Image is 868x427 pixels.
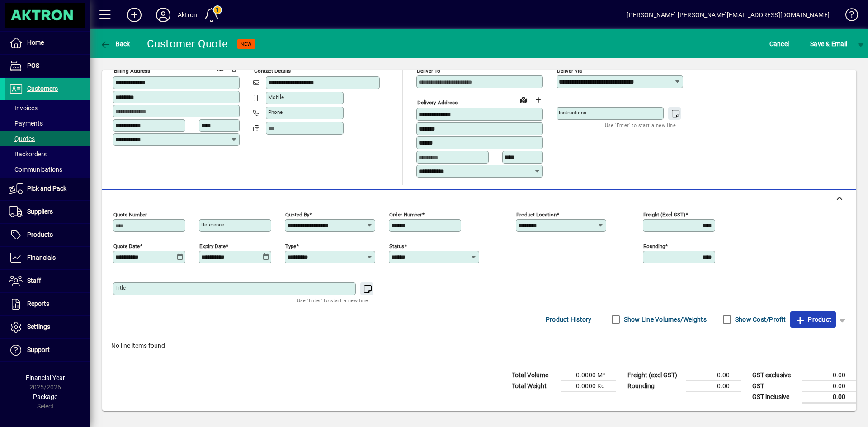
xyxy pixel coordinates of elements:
span: NEW [241,41,252,47]
span: Back [100,40,130,47]
a: Staff [5,270,90,292]
mat-label: Deliver via [557,68,582,74]
span: Package [33,393,57,400]
span: Invoices [9,104,38,112]
a: Pick and Pack [5,178,90,200]
mat-label: Freight (excl GST) [643,211,685,217]
label: Show Cost/Profit [733,315,786,324]
td: Rounding [623,380,686,391]
mat-label: Deliver To [417,68,440,74]
button: Product [790,311,836,328]
mat-label: Type [285,243,296,249]
mat-label: Status [389,243,404,249]
a: Backorders [5,146,90,162]
span: Suppliers [27,208,53,215]
span: Quotes [9,135,35,142]
mat-label: Quote number [113,211,147,217]
label: Show Line Volumes/Weights [622,315,707,324]
td: Total Weight [507,380,561,391]
td: GST exclusive [748,370,802,380]
a: Communications [5,162,90,177]
mat-label: Product location [516,211,557,217]
button: Copy to Delivery address [227,61,242,75]
app-page-header-button: Back [90,36,140,52]
div: Customer Quote [147,37,228,51]
span: Home [27,39,44,46]
span: Reports [27,300,49,307]
span: Settings [27,323,50,330]
button: Choose address [531,93,545,107]
a: Payments [5,116,90,131]
a: View on map [516,92,531,107]
mat-label: Title [115,285,126,291]
td: 0.00 [802,391,856,403]
mat-label: Expiry date [199,243,226,249]
a: Quotes [5,131,90,146]
td: GST inclusive [748,391,802,403]
div: No line items found [102,332,856,360]
span: Pick and Pack [27,185,66,192]
td: 0.0000 Kg [561,380,616,391]
span: Cancel [769,37,789,51]
mat-label: Rounding [643,243,665,249]
td: 0.00 [802,380,856,391]
td: 0.0000 M³ [561,370,616,380]
mat-label: Quote date [113,243,140,249]
span: Customers [27,85,58,92]
a: Knowledge Base [839,2,857,31]
a: Settings [5,316,90,338]
span: POS [27,62,39,69]
span: Products [27,231,53,238]
mat-label: Quoted by [285,211,309,217]
td: Total Volume [507,370,561,380]
span: Communications [9,166,62,173]
span: Product History [546,312,592,327]
a: Reports [5,293,90,315]
span: ave & Email [810,37,847,51]
td: Freight (excl GST) [623,370,686,380]
a: POS [5,55,90,77]
mat-label: Phone [268,109,283,115]
span: Financial Year [26,374,65,381]
mat-label: Instructions [559,109,586,116]
td: 0.00 [686,370,741,380]
span: Support [27,346,50,353]
a: Support [5,339,90,361]
mat-label: Order number [389,211,422,217]
div: Aktron [178,8,197,22]
td: GST [748,380,802,391]
span: Product [795,312,831,327]
mat-label: Reference [201,221,224,228]
span: Payments [9,120,43,127]
a: Suppliers [5,201,90,223]
mat-label: Mobile [268,94,284,100]
div: [PERSON_NAME] [PERSON_NAME][EMAIL_ADDRESS][DOMAIN_NAME] [627,8,830,22]
span: Staff [27,277,41,284]
td: 0.00 [802,370,856,380]
span: Financials [27,254,56,261]
a: Financials [5,247,90,269]
button: Product History [542,311,595,328]
mat-hint: Use 'Enter' to start a new line [605,120,676,130]
a: Products [5,224,90,246]
span: Backorders [9,150,47,158]
mat-hint: Use 'Enter' to start a new line [297,295,368,305]
button: Profile [149,7,178,23]
a: Home [5,32,90,54]
a: Invoices [5,100,90,116]
button: Back [98,36,132,52]
a: View on map [213,61,227,75]
button: Cancel [767,36,792,52]
button: Save & Email [806,36,852,52]
button: Add [120,7,149,23]
span: S [810,40,814,47]
td: 0.00 [686,380,741,391]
